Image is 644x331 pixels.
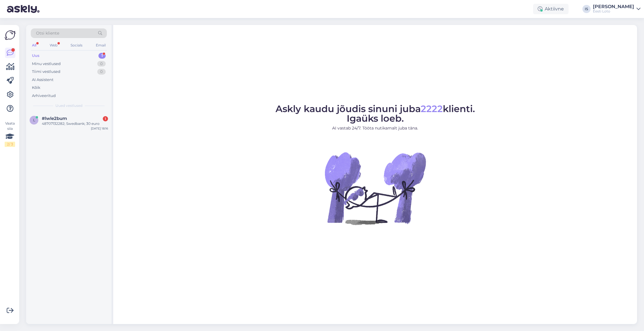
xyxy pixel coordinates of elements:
div: 1 [103,116,108,121]
div: 0 [97,61,106,67]
div: All [31,42,37,49]
div: 1 [98,53,106,59]
div: Eesti Loto [593,9,634,14]
div: Email [95,42,107,49]
span: #lwle2bum [42,116,67,121]
div: Tiimi vestlused [32,69,60,75]
span: Askly kaudu jõudis sinuni juba klienti. Igaüks loeb. [276,103,475,124]
div: IS [582,5,591,13]
span: Uued vestlused [55,103,82,108]
span: l [33,118,35,122]
a: [PERSON_NAME]Eesti Loto [593,4,641,14]
img: Askly Logo [5,30,16,41]
div: 48707132282; Swedbank; 30 euro [42,121,108,126]
div: [DATE] 18:16 [91,126,108,131]
div: 0 [97,69,106,75]
div: 2 / 3 [5,142,15,147]
span: Otsi kliente [36,30,59,36]
div: Vaata siia [5,121,15,147]
img: No Chat active [323,136,427,240]
div: [PERSON_NAME] [593,4,634,9]
div: AI Assistent [32,77,53,83]
div: Minu vestlused [32,61,61,67]
div: Kõik [32,85,40,91]
p: AI vastab 24/7. Tööta nutikamalt juba täna. [276,125,475,131]
div: Uus [32,53,39,59]
div: Aktiivne [533,4,569,14]
div: Arhiveeritud [32,93,56,99]
div: Web [48,42,59,49]
div: Socials [69,42,84,49]
span: 2222 [421,103,443,114]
